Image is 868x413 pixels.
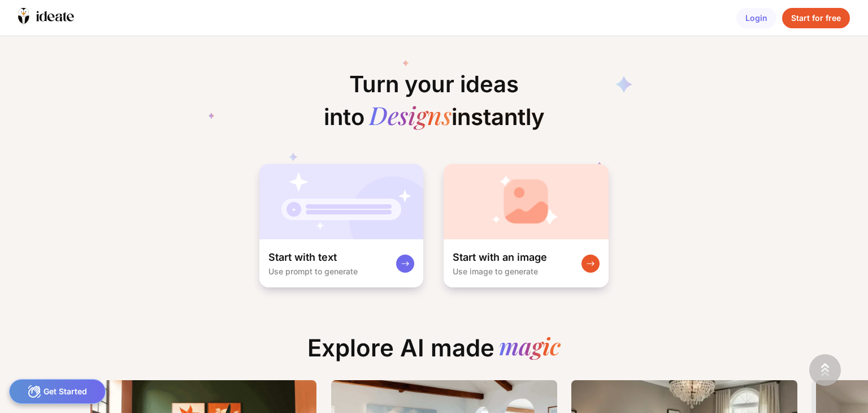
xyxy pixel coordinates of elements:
[9,379,106,404] div: Get Started
[782,8,850,28] div: Start for free
[259,164,423,239] img: startWithTextCardBg.jpg
[736,8,776,28] div: Login
[268,251,337,264] div: Start with text
[268,266,358,276] div: Use prompt to generate
[499,334,561,362] div: magic
[444,164,609,239] img: startWithImageCardBg.jpg
[298,334,570,371] div: Explore AI made
[453,266,538,276] div: Use image to generate
[453,251,547,264] div: Start with an image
